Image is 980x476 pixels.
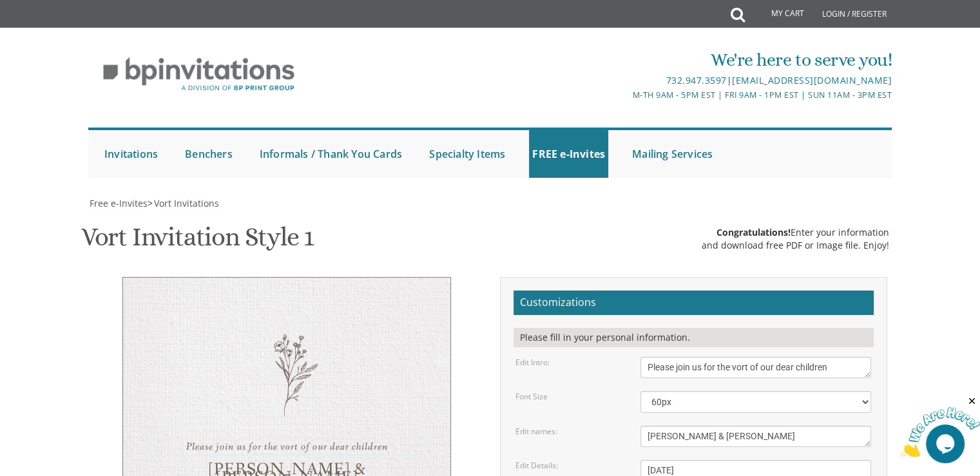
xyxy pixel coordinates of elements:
div: M-Th 9am - 5pm EST | Fri 9am - 1pm EST | Sun 11am - 3pm EST [357,88,892,102]
a: 732.947.3597 [666,74,726,86]
div: and download free PDF or Image file. Enjoy! [702,239,889,252]
textarea: Please join us for the vort of our dear children [640,357,871,378]
label: Font Size [515,391,548,402]
a: Informals / Thank You Cards [256,130,405,178]
h2: Customizations [514,290,874,315]
label: Edit Intro: [515,357,550,368]
label: Edit names: [515,426,557,437]
span: Vort Invitations [154,197,219,209]
div: Enter your information [702,226,889,239]
div: Please join us for the vort of our dear children [149,439,425,456]
div: | [357,73,892,88]
textarea: [PERSON_NAME] & [PERSON_NAME] [640,426,871,447]
a: Invitations [101,130,161,178]
label: Edit Details: [515,460,558,471]
div: Please fill in your personal information. [514,328,874,347]
img: BP Invitation Loft [88,48,309,101]
span: Free e-Invites [90,197,148,209]
a: Benchers [182,130,236,178]
a: Mailing Services [629,130,716,178]
a: FREE e-Invites [529,130,608,178]
a: Free e-Invites [88,197,148,209]
h1: Vort Invitation Style 1 [81,223,314,261]
div: We're here to serve you! [357,47,892,73]
a: [EMAIL_ADDRESS][DOMAIN_NAME] [732,74,892,86]
iframe: chat widget [900,395,980,457]
a: My Cart [744,1,813,27]
span: Congratulations! [716,226,791,238]
a: Vort Invitations [153,197,219,209]
a: Specialty Items [426,130,508,178]
span: > [148,197,219,209]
